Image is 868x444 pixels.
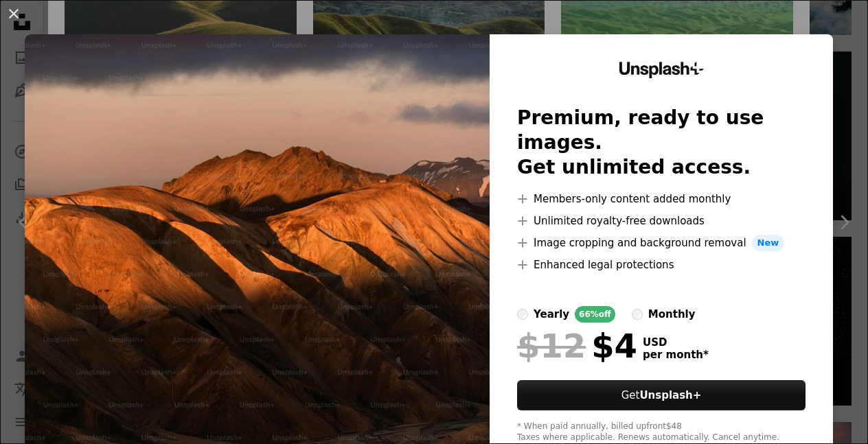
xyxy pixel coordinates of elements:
[643,336,709,349] span: USD
[517,235,806,251] li: Image cropping and background removal
[517,328,637,364] div: $4
[517,309,528,320] input: yearly66%off
[517,191,806,207] li: Members-only content added monthly
[517,106,806,180] h2: Premium, ready to use images. Get unlimited access.
[643,349,709,361] span: per month *
[534,306,569,323] div: yearly
[517,257,806,273] li: Enhanced legal protections
[517,213,806,229] li: Unlimited royalty-free downloads
[648,306,696,323] div: monthly
[517,421,806,443] div: * When paid annually, billed upfront $48 Taxes where applicable. Renews automatically. Cancel any...
[639,389,701,401] strong: Unsplash+
[752,235,785,251] span: New
[575,306,615,323] div: 66% off
[517,380,806,410] button: GetUnsplash+
[517,328,586,364] span: $12
[632,309,643,320] input: monthly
